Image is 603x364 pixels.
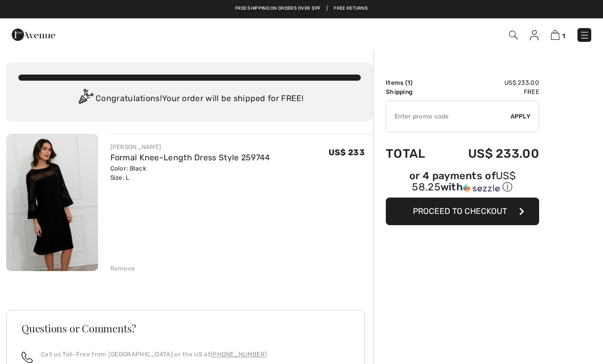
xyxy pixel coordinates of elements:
[110,153,270,162] a: Formal Knee-Length Dress Style 259744
[18,89,361,109] div: Congratulations! Your order will be shipped for FREE!
[579,30,590,40] img: Menu
[386,171,539,194] div: or 4 payments of with
[440,87,539,96] td: Free
[386,136,440,171] td: Total
[386,198,539,225] button: Proceed to Checkout
[463,184,500,193] img: Sezzle
[12,25,55,45] img: 1ère Avenue
[386,87,440,96] td: Shipping
[440,136,539,171] td: US$ 233.00
[530,30,539,40] img: My Info
[551,30,560,40] img: Shopping Bag
[21,323,350,333] h3: Questions or Comments?
[440,78,539,87] td: US$ 233.00
[110,164,270,182] div: Color: Black Size: L
[412,169,516,193] span: US$ 58.25
[6,134,98,271] img: Formal Knee-Length Dress Style 259744
[75,89,96,109] img: Congratulation2.svg
[386,171,539,198] div: or 4 payments ofUS$ 58.25withSezzle Click to learn more about Sezzle
[327,5,328,12] span: |
[110,264,135,273] div: Remove
[551,29,565,41] a: 1
[386,101,511,132] input: Promo code
[21,352,33,363] img: call
[386,78,440,87] td: Items ( )
[509,31,518,39] img: Search
[562,32,565,40] span: 1
[334,5,368,12] a: Free Returns
[110,142,270,152] div: [PERSON_NAME]
[41,350,267,359] p: Call us Toll-Free from [GEOGRAPHIC_DATA] or the US at
[211,351,267,358] a: [PHONE_NUMBER]
[235,5,320,12] a: Free shipping on orders over $99
[511,112,531,121] span: Apply
[12,29,55,39] a: 1ère Avenue
[413,206,507,216] span: Proceed to Checkout
[329,148,365,157] span: US$ 233
[407,79,410,86] span: 1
